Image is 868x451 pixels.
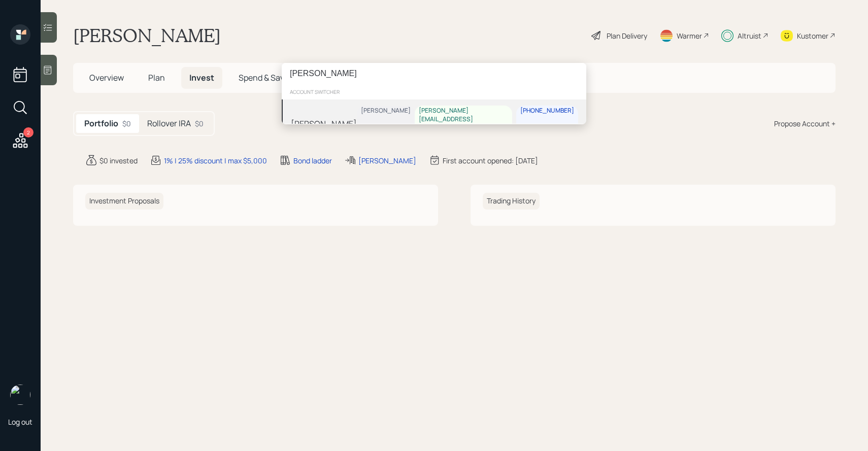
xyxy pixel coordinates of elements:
div: [PERSON_NAME] [361,107,411,115]
div: [PHONE_NUMBER] [520,107,574,115]
div: [PERSON_NAME][EMAIL_ADDRESS][PERSON_NAME][DOMAIN_NAME] [419,107,508,141]
div: account switcher [282,84,586,99]
div: [PERSON_NAME] [291,118,357,130]
input: Type a command or search… [282,63,586,84]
